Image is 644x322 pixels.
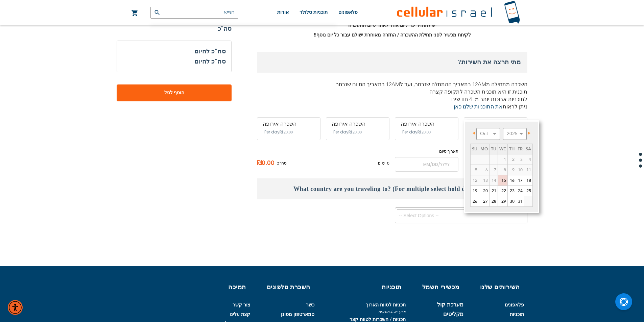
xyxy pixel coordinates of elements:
[332,121,384,127] div: השכרה אירופה
[281,311,314,318] a: סמארטפון מסונן
[257,158,277,168] span: ₪0.00
[508,154,516,165] span: 2
[490,165,498,175] span: 7
[8,300,23,315] div: תפריט נגישות
[117,24,232,34] strong: סה"כ
[516,175,524,185] a: 17
[526,146,531,152] span: Saturday
[415,283,459,292] h6: מכשירי חשמל
[338,10,358,15] span: פלאפונים
[508,165,516,175] span: 9
[263,121,315,127] div: השכרה אירופה
[349,130,362,134] span: ‏20.00 ₪
[257,52,527,73] h3: מתי תרצה את השירות?
[473,131,475,135] span: Prev
[479,196,489,206] a: 27
[524,165,532,175] span: 11
[277,10,289,15] span: אודות
[378,160,385,166] span: ימים
[471,165,479,175] span: 5
[260,283,310,292] h6: השכרת טלפונים
[516,165,524,175] span: 10
[117,84,232,101] button: הוסף לסל
[443,311,463,318] a: מקליטים
[150,7,238,19] input: חפש
[324,283,402,292] h6: תוכניות
[524,154,532,165] span: 4
[473,283,520,292] h6: השירותים שלנו
[385,160,389,166] span: 0
[518,146,523,152] span: Friday
[472,146,477,152] span: Sunday
[122,46,226,56] h3: סה"כ להיום
[471,175,479,185] span: 12
[280,130,293,134] span: ‏20.00 ₪
[437,302,463,308] a: מערכת קול
[498,154,507,165] span: 1
[257,178,527,199] h3: What country are you traveling to? (For multiple select hold down the ctrl button)
[479,165,489,175] span: 6
[490,196,498,206] a: 28
[510,311,524,318] a: תוכניות
[194,56,226,67] h3: סה"כ להיום
[402,129,418,135] span: Per day
[508,196,516,206] a: 30
[333,129,349,135] span: Per day
[226,283,246,292] h6: תמיכה
[264,129,280,135] span: Per day
[498,175,507,185] a: 15
[471,186,479,196] a: 19
[314,32,471,38] strong: לקיחת מכשיר לפני תחילת ההשכרה / החזרה מאוחרת ישולם עבור כל יום נוסף!!
[401,121,453,127] div: השכרה אירופה
[476,128,500,140] select: Select month
[395,157,458,172] input: MM/DD/YYYY
[509,146,515,152] span: Thursday
[479,186,489,196] a: 20
[233,302,250,308] a: צור קשר
[230,311,250,318] a: קצת עלינו
[479,175,489,185] span: 13
[257,81,527,88] p: השכרה מתחילה מ12AM בתאריך ההתחלה שנבחר, ועד ל12AM בתאריך הסיום שנבחר
[508,186,516,196] a: 23
[528,131,530,135] span: Next
[508,175,516,185] a: 16
[366,302,406,308] a: תכניות לטווח הארוך
[277,160,287,166] span: סה"כ
[503,128,527,140] select: Select year
[498,196,507,206] a: 29
[491,146,496,152] span: Tuesday
[306,302,314,308] a: כשר
[524,129,532,138] a: Next
[516,186,524,196] a: 24
[257,88,527,110] p: תוכנית זו היא תוכנית השכרה לתקופה קצרה לתוכניות ארוכות יותר מ- 4 חודשים ניתן לראות
[320,309,406,315] span: ארוך מ- 4 חודשים
[395,148,458,154] label: תאריך סיום
[300,10,328,15] span: תוכניות סלולר
[490,175,498,185] span: 14
[454,103,503,110] a: את התוכניות שלנו כאן
[480,146,488,152] span: Monday
[397,1,520,25] img: לוגו סלולר ישראל
[471,129,479,138] a: Prev
[490,186,498,196] a: 21
[499,146,506,152] span: Wednesday
[524,186,532,196] a: 25
[505,302,524,308] a: פלאפונים
[516,196,524,206] a: 31
[524,175,532,185] a: 18
[397,209,524,221] textarea: Search
[498,165,507,175] span: 8
[516,154,524,165] span: 3
[139,90,209,97] span: הוסף לסל
[471,196,479,206] a: 26
[498,186,507,196] a: 22
[418,130,431,134] span: ‏20.00 ₪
